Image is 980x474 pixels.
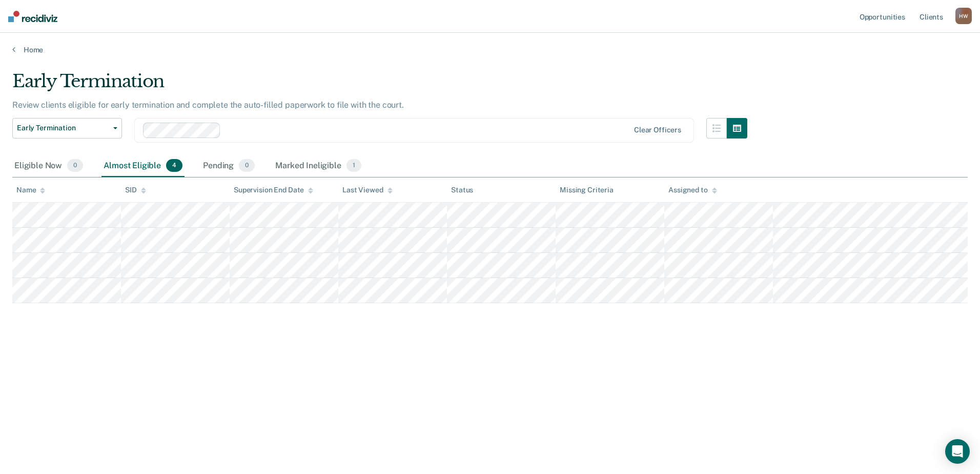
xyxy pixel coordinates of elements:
[451,186,473,194] div: Status
[67,159,83,172] span: 0
[12,155,85,177] div: Eligible Now0
[17,124,109,132] span: Early Termination
[16,186,45,194] div: Name
[955,8,972,24] button: HW
[560,186,614,194] div: Missing Criteria
[342,186,392,194] div: Last Viewed
[945,439,970,464] div: Open Intercom Messenger
[634,126,681,134] div: Clear officers
[101,155,185,177] div: Almost Eligible4
[8,11,57,22] img: Recidiviz
[668,186,717,194] div: Assigned to
[273,155,363,177] div: Marked Ineligible1
[125,186,146,194] div: SID
[346,159,361,172] span: 1
[12,100,404,110] p: Review clients eligible for early termination and complete the auto-filled paperwork to file with...
[12,71,747,100] div: Early Termination
[12,118,122,139] button: Early Termination
[166,159,182,172] span: 4
[201,155,257,177] div: Pending0
[234,186,313,194] div: Supervision End Date
[12,45,968,54] a: Home
[239,159,255,172] span: 0
[955,8,972,24] div: H W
